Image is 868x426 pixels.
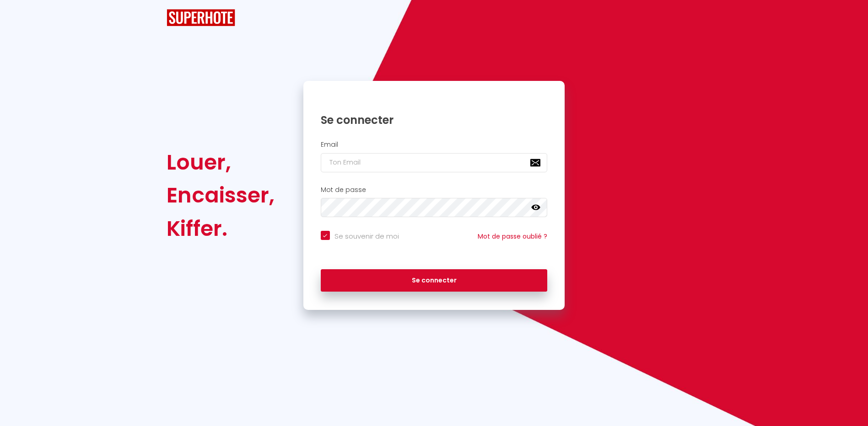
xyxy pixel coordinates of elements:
[478,232,547,241] a: Mot de passe oublié ?
[321,113,548,127] h1: Se connecter
[321,269,548,292] button: Se connecter
[321,141,548,149] h2: Email
[167,179,275,212] div: Encaisser,
[167,146,275,179] div: Louer,
[321,153,548,172] input: Ton Email
[167,212,275,245] div: Kiffer.
[167,9,235,26] img: SuperHote logo
[321,186,548,194] h2: Mot de passe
